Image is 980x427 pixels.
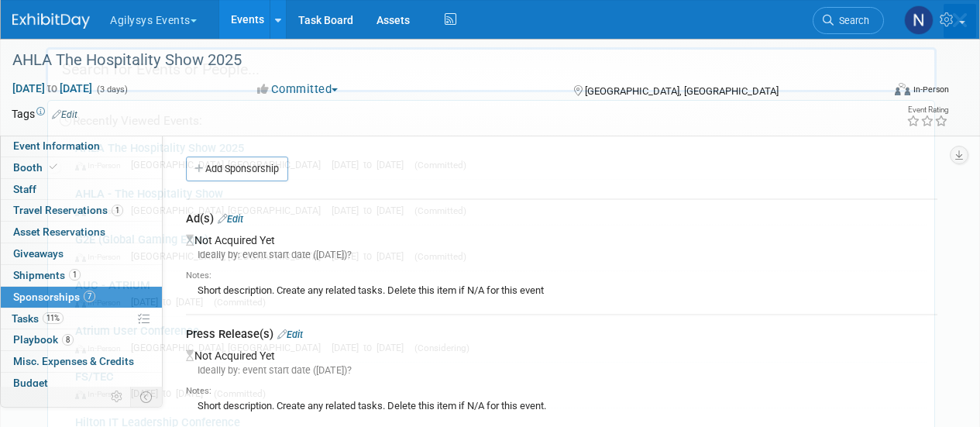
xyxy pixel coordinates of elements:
[67,134,927,179] a: AHLA The Hospitality Show 2025 In-Person [GEOGRAPHIC_DATA], [GEOGRAPHIC_DATA] [DATE] to [DATE] (C...
[67,226,927,270] a: G2E (Global Gaming Expo) In-Person [GEOGRAPHIC_DATA], [GEOGRAPHIC_DATA] [DATE] to [DATE] (Committed)
[332,159,411,170] span: [DATE] to [DATE]
[414,205,466,216] span: (Committed)
[414,343,469,353] span: (Considering)
[131,342,328,353] span: [GEOGRAPHIC_DATA], [GEOGRAPHIC_DATA]
[131,205,328,216] span: [GEOGRAPHIC_DATA], [GEOGRAPHIC_DATA]
[332,342,411,353] span: [DATE] to [DATE]
[75,298,128,308] span: In-Person
[46,47,937,92] input: Search for Events or People...
[67,363,927,408] a: FS/TEC In-Person [DATE] to [DATE] (Committed)
[332,250,411,262] span: [DATE] to [DATE]
[131,250,328,262] span: [GEOGRAPHIC_DATA], [GEOGRAPHIC_DATA]
[67,180,927,225] a: AHLA - The Hospitality Show In-Person [GEOGRAPHIC_DATA], [GEOGRAPHIC_DATA] [DATE] to [DATE] (Comm...
[56,101,927,134] div: Recently Viewed Events:
[67,317,927,362] a: Atrium User Conference In-Person [GEOGRAPHIC_DATA], [GEOGRAPHIC_DATA] [DATE] to [DATE] (Considering)
[214,388,266,399] span: (Committed)
[414,160,466,170] span: (Committed)
[67,271,927,316] a: AUC - ATRIUM In-Person [DATE] to [DATE] (Committed)
[131,387,211,399] span: [DATE] to [DATE]
[131,159,328,170] span: [GEOGRAPHIC_DATA], [GEOGRAPHIC_DATA]
[75,252,128,262] span: In-Person
[131,296,211,308] span: [DATE] to [DATE]
[75,206,128,216] span: In-Person
[75,160,128,170] span: In-Person
[75,389,128,399] span: In-Person
[414,251,466,262] span: (Committed)
[332,205,411,216] span: [DATE] to [DATE]
[75,343,128,353] span: In-Person
[214,297,266,308] span: (Committed)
